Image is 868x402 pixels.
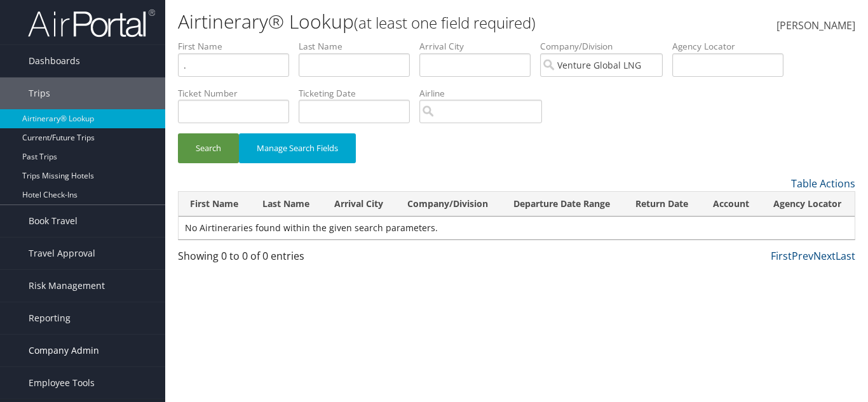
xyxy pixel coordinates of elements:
td: No Airtineraries found within the given search parameters. [179,217,855,239]
span: Trips [29,77,50,109]
label: Airline [419,87,552,100]
th: Agency Locator: activate to sort column ascending [762,192,855,217]
label: Arrival City [419,40,540,53]
small: (at least one field required) [354,12,536,33]
a: Table Actions [791,177,855,191]
label: First Name [178,40,299,53]
label: Ticket Number [178,87,299,100]
th: Return Date: activate to sort column ascending [624,192,702,217]
label: Last Name [299,40,419,53]
img: airportal-logo.png [28,8,155,38]
h1: Airtinerary® Lookup [178,8,630,35]
th: First Name: activate to sort column descending [179,192,251,217]
label: Company/Division [540,40,672,53]
label: Ticketing Date [299,87,419,100]
th: Departure Date Range: activate to sort column ascending [502,192,624,217]
th: Account: activate to sort column ascending [702,192,762,217]
span: Company Admin [29,335,99,366]
span: Employee Tools [29,367,95,399]
a: [PERSON_NAME] [776,6,855,46]
span: [PERSON_NAME] [776,18,855,32]
th: Arrival City: activate to sort column ascending [323,192,396,217]
a: Prev [792,249,813,263]
th: Company/Division [396,192,502,217]
span: Book Travel [29,205,78,237]
span: Reporting [29,302,71,334]
a: Last [836,249,855,263]
span: Dashboards [29,45,80,77]
button: Manage Search Fields [239,133,356,163]
div: Showing 0 to 0 of 0 entries [178,248,333,270]
a: Next [813,249,836,263]
th: Last Name: activate to sort column ascending [251,192,322,217]
label: Agency Locator [672,40,793,53]
button: Search [178,133,239,163]
span: Risk Management [29,270,105,302]
span: Travel Approval [29,238,95,269]
a: First [771,249,792,263]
